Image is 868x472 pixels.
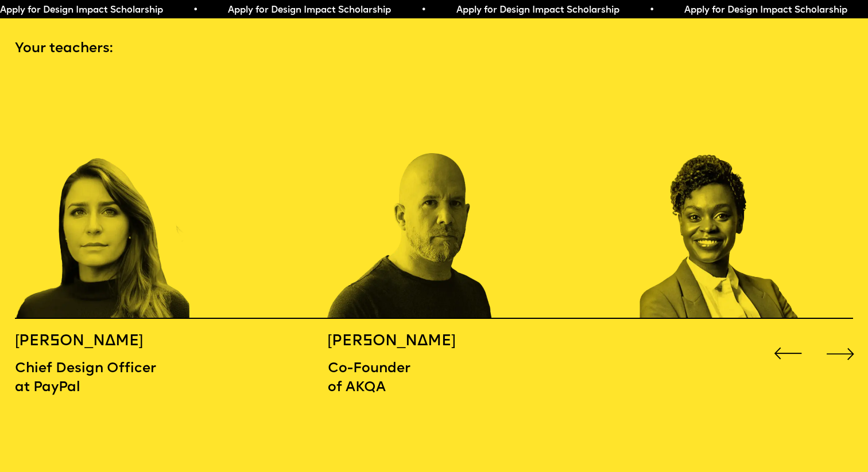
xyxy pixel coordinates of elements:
[328,332,484,351] h5: [PERSON_NAME]
[770,336,805,370] div: Previous slide
[193,6,198,15] span: •
[328,76,536,319] div: 7 / 16
[15,40,853,58] p: Your teachers:
[15,332,171,351] h5: [PERSON_NAME]
[823,336,858,370] div: Next slide
[649,6,654,15] span: •
[15,76,223,319] div: 6 / 16
[640,76,848,319] div: 8 / 16
[421,6,426,15] span: •
[328,360,484,398] p: Co-Founder of AKQA
[15,360,171,398] p: Chief Design Officer at PayPal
